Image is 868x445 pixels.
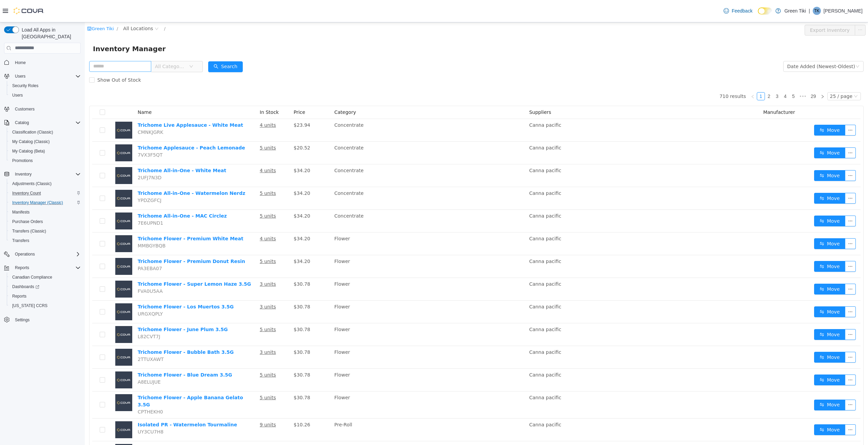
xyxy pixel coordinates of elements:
span: Users [12,93,23,98]
p: | [809,7,810,15]
a: Purchase Orders [9,218,46,226]
a: Trichome Live Applesauce - White Meat [53,100,158,105]
a: Dashboards [7,282,83,291]
button: Purchase Orders [7,217,83,226]
span: Canna pacific [445,282,477,287]
u: 5 units [175,123,191,128]
a: 5 [705,70,712,78]
button: icon: searchSearch [123,39,158,50]
a: 29 [724,70,733,78]
span: YPDZGFCJ [53,175,77,181]
td: Pre-Roll [247,396,442,419]
span: Settings [15,317,29,323]
div: Tim Keating [813,7,821,15]
a: Trichome All-in-One - MAC Circlez [53,191,142,196]
span: $23.94 [209,100,225,105]
span: $30.78 [209,304,225,310]
span: TK [814,7,819,15]
span: Purchase Orders [9,218,81,226]
span: Adjustments (Classic) [9,180,81,188]
span: My Catalog (Classic) [12,139,50,144]
button: icon: ellipsis [760,261,771,272]
span: Purchase Orders [12,219,43,224]
span: Users [12,72,81,80]
button: Users [7,90,83,100]
a: Dashboards [9,283,42,291]
u: 4 units [175,145,191,151]
img: Trichome All-in-One - Watermelon Nerdz placeholder [31,167,47,184]
span: Promotions [9,157,81,165]
span: Canna pacific [445,236,477,242]
a: Users [9,91,25,99]
span: Canna pacific [445,372,477,378]
button: icon: swapMove [729,261,761,272]
span: Canna pacific [445,350,477,355]
span: Price [209,87,220,93]
span: $30.78 [209,259,225,264]
button: icon: ellipsis [760,307,771,318]
button: Reports [1,263,83,272]
span: $30.78 [209,350,225,355]
span: A8ELUJUE [53,357,76,362]
li: 710 results [635,70,661,78]
button: icon: swapMove [729,402,761,413]
span: Canna pacific [445,400,477,405]
u: 5 units [175,191,191,196]
span: $10.26 [209,422,225,428]
img: Trichome Flower - Apple Banana Gelato 3.5G placeholder [31,372,47,389]
span: Security Roles [12,83,38,88]
a: Reports [9,292,29,300]
span: My Catalog (Beta) [9,147,81,155]
td: Flower [247,301,442,324]
img: Trichome Applesauce - Peach Lemonade placeholder [31,122,47,139]
span: Canna pacific [445,304,477,310]
button: Catalog [1,118,83,127]
a: Trichome Flower - Super Lemon Haze 3.5G [53,259,166,264]
span: Users [15,74,25,79]
span: / [32,4,33,9]
span: $30.78 [209,372,225,378]
span: $30.78 [209,282,225,287]
a: Transfers (Classic) [9,227,49,235]
span: Canna pacific [445,259,477,264]
button: Manifests [7,207,83,217]
td: Flower [247,210,442,233]
span: $34.20 [209,236,225,242]
button: Reports [7,291,83,301]
a: Customers [12,105,37,113]
span: Transfers (Classic) [12,228,46,234]
a: 3 [689,70,696,78]
a: Home [12,59,28,67]
img: Trichome Flower - Premium White Meat placeholder [31,213,47,230]
u: 4 units [175,100,191,105]
span: Manifests [9,208,81,216]
span: Classification (Classic) [9,128,81,136]
span: Security Roles [9,82,81,90]
button: icon: ellipsis [760,193,771,204]
span: Home [15,60,26,65]
a: [US_STATE] CCRS [9,302,50,310]
i: icon: down [771,42,775,47]
span: All Locations [38,2,68,10]
span: $34.20 [209,214,225,219]
button: Settings [1,315,83,324]
li: 1 [672,70,680,78]
a: Promotions [9,157,36,165]
td: Concentrate [247,187,442,210]
span: Canna pacific [445,327,477,332]
span: Washington CCRS [9,302,81,310]
button: icon: ellipsis [760,102,771,113]
span: Inventory Manager [8,21,85,32]
td: Flower [247,256,442,278]
a: Trichome Flower - Apple Banana Gelato 3.5G [53,372,158,385]
span: URGXQPLY [53,289,78,294]
li: Next 5 Pages [713,70,724,78]
span: In Stock [175,87,194,93]
p: [PERSON_NAME] [824,7,863,15]
button: Canadian Compliance [7,272,83,282]
div: 25 / page [745,70,768,78]
span: $20.52 [209,123,225,128]
span: Transfers [12,238,29,243]
a: Trichome All-in-One - White Meat [53,145,141,151]
span: Inventory Manager (Classic) [12,200,63,205]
